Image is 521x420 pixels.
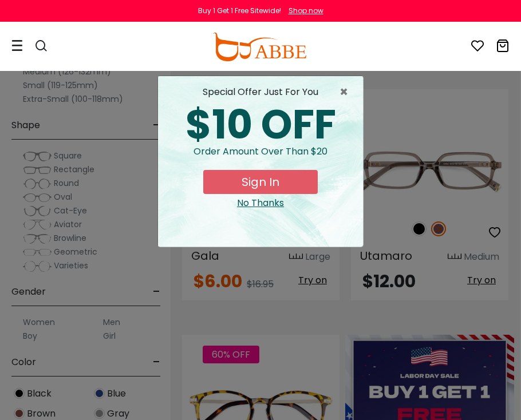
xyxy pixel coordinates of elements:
div: Shop now [289,6,323,16]
a: Shop now [283,6,323,15]
button: Close [340,85,354,99]
div: Order amount over than $20 [167,145,354,170]
img: abbeglasses.com [212,33,306,61]
div: Buy 1 Get 1 Free Sitewide! [198,6,281,16]
button: Sign In [203,170,318,194]
span: × [340,85,354,99]
div: special offer just for you [167,85,354,99]
div: $10 OFF [167,105,354,145]
div: Close [167,196,354,210]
